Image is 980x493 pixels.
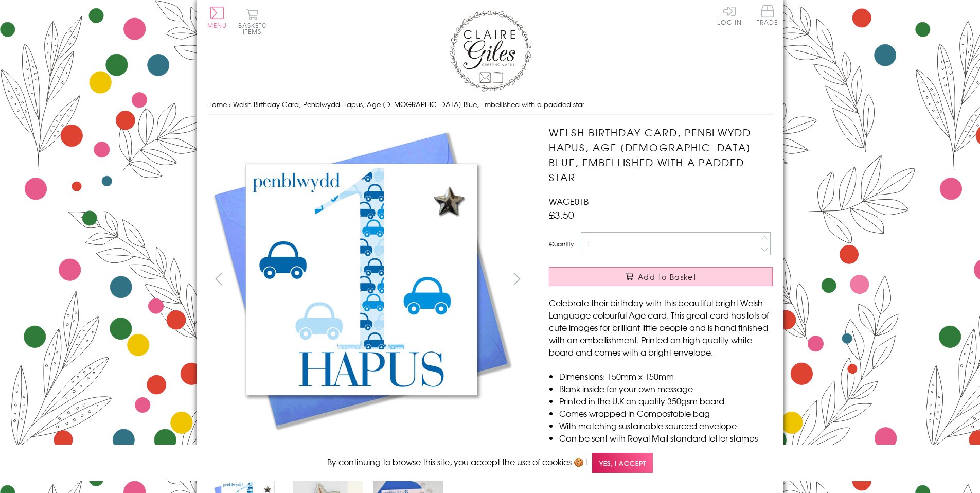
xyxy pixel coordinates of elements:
[207,7,227,28] button: Menu
[449,10,531,92] img: Claire Giles Greetings Cards
[559,382,773,395] li: Blank inside for your own message
[757,5,778,27] a: Trade
[559,432,773,444] li: Can be sent with Royal Mail standard letter stamps
[549,207,574,222] span: £3.50
[549,125,773,184] h1: Welsh Birthday Card, Penblwydd Hapus, Age [DEMOGRAPHIC_DATA] Blue, Embellished with a padded star
[549,267,773,286] button: Add to Basket
[592,453,653,473] span: Yes, I accept
[757,5,778,25] span: Trade
[559,407,773,419] li: Comes wrapped in Compostable bag
[229,99,231,109] span: ›
[549,239,574,249] label: Quantity
[638,272,697,282] span: Add to Basket
[207,125,516,434] img: Welsh Birthday Card, Penblwydd Hapus, Age 1 Blue, Embellished with a padded star
[238,8,266,34] button: Basket0 items
[207,94,773,115] nav: breadcrumbs
[207,21,227,30] span: Menu
[717,5,742,25] a: Log In
[559,419,773,432] li: With matching sustainable sourced envelope
[207,99,227,109] a: Home
[549,296,773,358] p: Celebrate their birthday with this beautiful bright Welsh Language colourful Age card. This great...
[505,267,528,290] button: next
[207,267,230,290] button: prev
[549,195,589,207] span: WAGE01B
[559,395,773,407] li: Printed in the U.K on quality 350gsm board
[233,99,584,109] span: Welsh Birthday Card, Penblwydd Hapus, Age [DEMOGRAPHIC_DATA] Blue, Embellished with a padded star
[243,21,266,36] span: 0 items
[559,370,773,382] li: Dimensions: 150mm x 150mm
